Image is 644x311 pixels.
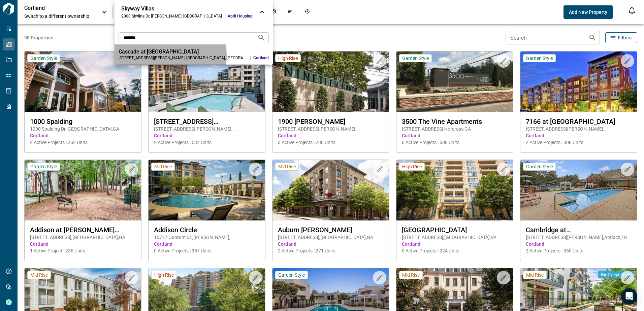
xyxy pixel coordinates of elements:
div: [STREET_ADDRESS][PERSON_NAME] , [GEOGRAPHIC_DATA] , [GEOGRAPHIC_DATA] [119,55,248,61]
span: April Housing [228,13,253,19]
div: Open Intercom Messenger [621,288,637,304]
div: Cascade at [GEOGRAPHIC_DATA] [119,48,269,55]
div: 2000 Skyline Dr , [PERSON_NAME] , [GEOGRAPHIC_DATA] [121,13,222,19]
span: Cortland [253,55,269,61]
button: Search projects [255,31,268,44]
div: Skyway Villas [121,5,253,12]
